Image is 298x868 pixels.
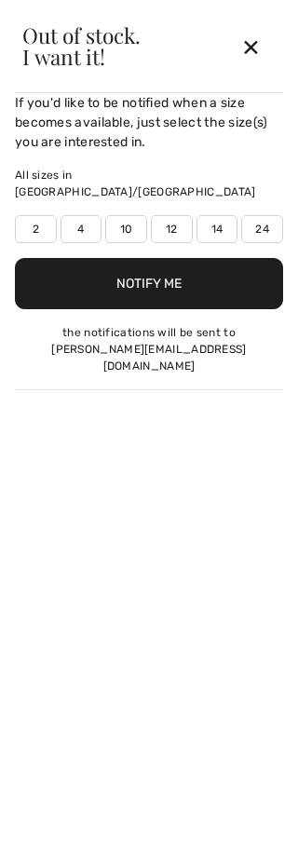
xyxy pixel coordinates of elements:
[15,324,283,374] div: the notifications will be sent to [PERSON_NAME][EMAIL_ADDRESS][DOMAIN_NAME]
[15,215,57,243] label: 2
[105,215,147,243] label: 10
[226,27,276,66] div: ✕
[241,215,283,243] label: 24
[15,258,283,309] button: Notify Me
[61,215,102,243] label: 4
[151,215,193,243] label: 12
[196,215,238,243] label: 14
[22,25,226,67] div: Out of stock. I want it!
[15,167,283,200] div: All sizes in [GEOGRAPHIC_DATA]/[GEOGRAPHIC_DATA]
[15,93,283,152] div: If you'd like to be notified when a size becomes available, just select the size(s) you are inter...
